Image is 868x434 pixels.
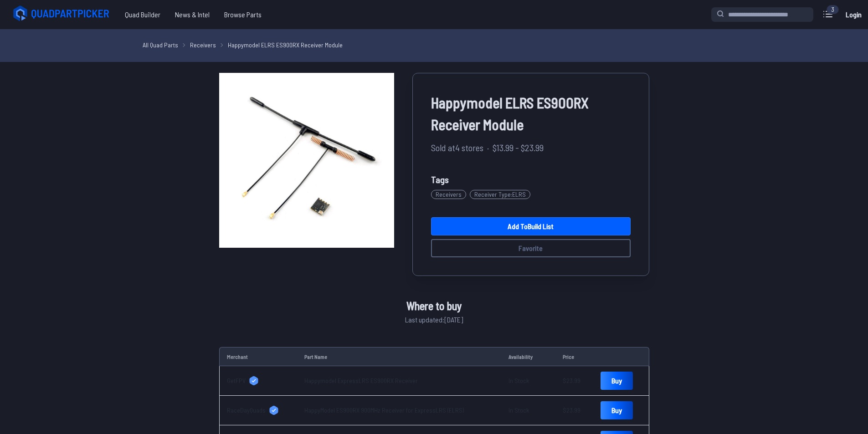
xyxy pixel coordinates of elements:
[827,5,839,14] div: 3
[227,376,246,385] span: GetFPV
[555,366,593,396] td: $23.99
[228,40,343,50] a: Happymodel ELRS ES900RX Receiver Module
[487,141,489,154] span: ·
[601,401,633,419] a: Buy
[118,5,168,24] a: Quad Builder
[431,239,631,257] button: Favorite
[470,190,530,199] span: Receiver Type : ELRS
[431,190,466,199] span: Receivers
[227,376,290,385] a: GetFPV
[842,5,864,24] a: Login
[406,298,462,314] span: Where to buy
[143,40,178,50] a: All Quad Parts
[431,174,449,185] span: Tags
[168,5,217,24] a: News & Intel
[501,347,555,366] td: Availability
[297,347,502,366] td: Part Name
[555,396,593,425] td: $23.99
[405,314,463,325] span: Last updated: [DATE]
[219,73,394,248] img: image
[431,141,483,154] span: Sold at 4 stores
[601,372,633,390] a: Buy
[501,366,555,396] td: In Stock
[219,347,297,366] td: Merchant
[190,40,216,50] a: Receivers
[431,92,631,135] span: Happymodel ELRS ES900RX Receiver Module
[227,406,266,415] span: RaceDayQuads
[555,347,593,366] td: Price
[304,406,464,414] a: HappyModel ES900RX 900MHz Receiver for ExpressLRS (ELRS)
[227,406,290,415] a: RaceDayQuads
[493,141,544,154] span: $13.99 - $23.99
[501,396,555,425] td: In Stock
[431,217,631,235] a: Add toBuild List
[217,5,269,24] a: Browse Parts
[304,377,418,384] a: Happymodel ExpressLRS ES900RX Receiver
[431,186,470,203] a: Receivers
[470,186,534,203] a: Receiver Type:ELRS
